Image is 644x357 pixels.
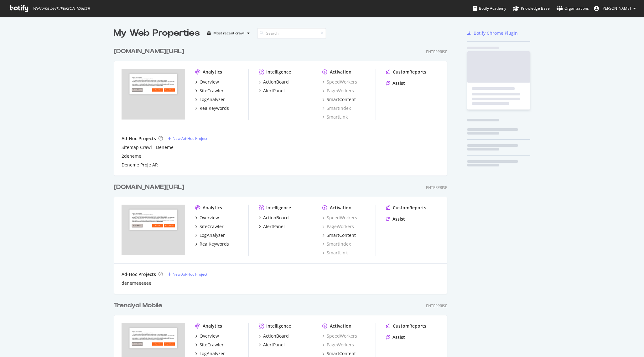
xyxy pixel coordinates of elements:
[259,79,289,85] a: ActionBoard
[122,205,185,255] img: trendyol.com/ro
[114,183,184,192] div: [DOMAIN_NAME][URL]
[173,272,207,277] div: New Ad-Hoc Project
[386,205,426,211] a: CustomReports
[195,96,225,103] a: LogAnalyzer
[322,79,357,85] a: SpeedWorkers
[322,232,356,238] a: SmartContent
[266,69,291,75] div: Intelligence
[473,5,506,12] div: Botify Academy
[330,323,351,329] div: Activation
[200,342,224,348] div: SiteCrawler
[386,334,405,340] a: Assist
[168,136,207,141] a: New Ad-Hoc Project
[200,350,225,357] div: LogAnalyzer
[589,3,641,13] button: [PERSON_NAME]
[393,323,426,329] div: CustomReports
[200,96,225,103] div: LogAnalyzer
[122,69,185,120] img: trendyol.com/ar
[114,27,200,39] div: My Web Properties
[601,6,631,11] span: Buğra Tam
[122,280,151,286] a: denemeeeeee
[392,216,405,222] div: Assist
[386,323,426,329] a: CustomReports
[259,88,285,94] a: AlertPanel
[259,333,289,339] a: ActionBoard
[114,183,187,192] a: [DOMAIN_NAME][URL]
[263,223,285,230] div: AlertPanel
[122,144,174,150] a: Sitemap Crawl - Deneme
[257,28,326,39] input: Search
[259,223,285,230] a: AlertPanel
[195,215,219,221] a: Overview
[122,162,158,168] div: Deneme Proje AR
[122,153,141,159] a: 2deneme
[327,232,356,238] div: SmartContent
[203,69,222,75] div: Analytics
[195,223,224,230] a: SiteCrawler
[557,5,589,12] div: Organizations
[513,5,550,12] div: Knowledge Base
[322,215,357,221] a: SpeedWorkers
[263,79,289,85] div: ActionBoard
[393,69,426,75] div: CustomReports
[195,79,219,85] a: Overview
[330,205,351,211] div: Activation
[322,350,356,357] a: SmartContent
[200,215,219,221] div: Overview
[195,232,225,238] a: LogAnalyzer
[386,80,405,86] a: Assist
[213,31,245,35] div: Most recent crawl
[263,88,285,94] div: AlertPanel
[173,136,207,141] div: New Ad-Hoc Project
[205,28,252,38] button: Most recent crawl
[322,241,351,247] a: SmartIndex
[322,223,354,230] a: PageWorkers
[195,88,224,94] a: SiteCrawler
[322,88,354,94] a: PageWorkers
[474,30,518,36] div: Botify Chrome Plugin
[122,271,156,278] div: Ad-Hoc Projects
[203,323,222,329] div: Analytics
[426,303,447,309] div: Enterprise
[330,69,351,75] div: Activation
[114,47,184,56] div: [DOMAIN_NAME][URL]
[322,105,351,111] a: SmartIndex
[426,185,447,190] div: Enterprise
[195,241,229,247] a: RealKeywords
[203,205,222,211] div: Analytics
[114,47,187,56] a: [DOMAIN_NAME][URL]
[266,323,291,329] div: Intelligence
[322,114,348,120] a: SmartLink
[266,205,291,211] div: Intelligence
[263,333,289,339] div: ActionBoard
[386,216,405,222] a: Assist
[322,250,348,256] a: SmartLink
[327,350,356,357] div: SmartContent
[200,241,229,247] div: RealKeywords
[259,342,285,348] a: AlertPanel
[114,301,162,310] div: Trendyol Mobile
[393,205,426,211] div: CustomReports
[195,350,225,357] a: LogAnalyzer
[114,301,165,310] a: Trendyol Mobile
[195,105,229,111] a: RealKeywords
[122,135,156,142] div: Ad-Hoc Projects
[200,88,224,94] div: SiteCrawler
[263,215,289,221] div: ActionBoard
[200,223,224,230] div: SiteCrawler
[386,69,426,75] a: CustomReports
[322,333,357,339] a: SpeedWorkers
[200,79,219,85] div: Overview
[168,272,207,277] a: New Ad-Hoc Project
